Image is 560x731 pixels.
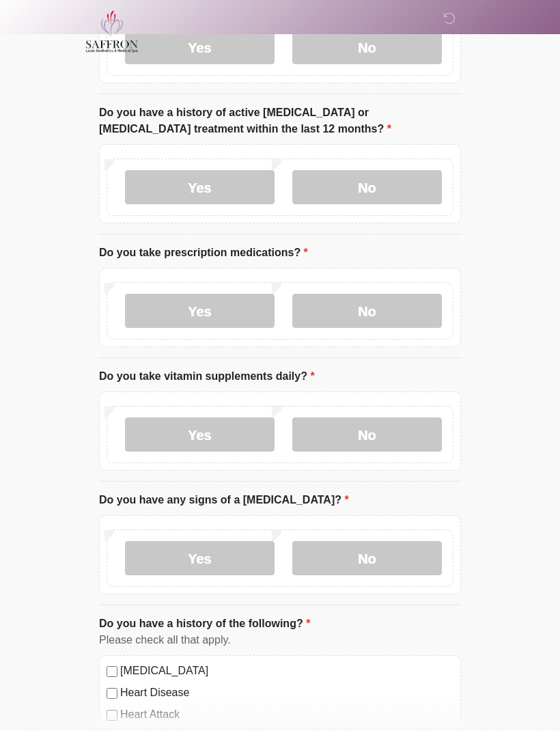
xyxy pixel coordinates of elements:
label: No [292,294,442,328]
img: Saffron Laser Aesthetics and Medical Spa Logo [85,10,139,53]
label: Do you take prescription medications? [99,245,308,261]
input: Heart Attack [107,710,117,721]
label: Do you have a history of the following? [99,616,310,632]
label: No [292,541,442,575]
label: Do you take vitamin supplements daily? [99,368,315,385]
label: Yes [125,541,275,575]
label: Do you have any signs of a [MEDICAL_DATA]? [99,492,349,508]
div: Please check all that apply. [99,632,461,648]
input: Heart Disease [107,688,117,699]
label: Do you have a history of active [MEDICAL_DATA] or [MEDICAL_DATA] treatment within the last 12 mon... [99,105,461,137]
label: No [292,170,442,204]
label: Heart Attack [120,706,453,723]
label: Yes [125,170,275,204]
label: Yes [125,294,275,328]
label: [MEDICAL_DATA] [120,663,453,679]
input: [MEDICAL_DATA] [107,666,117,677]
label: Heart Disease [120,685,453,701]
label: Yes [125,417,275,452]
label: No [292,417,442,452]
